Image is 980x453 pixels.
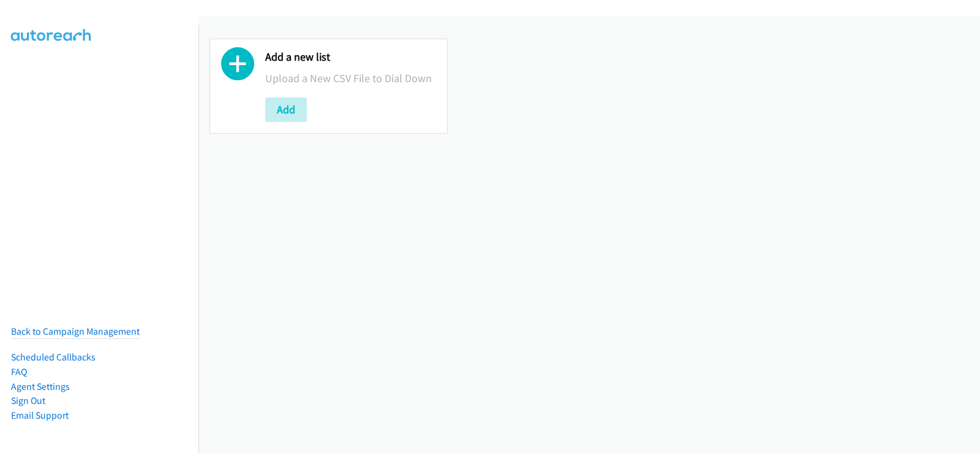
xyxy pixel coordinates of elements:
[265,97,307,122] button: Add
[11,351,96,363] a: Scheduled Callbacks
[11,381,70,392] a: Agent Settings
[11,366,27,378] a: FAQ
[265,70,436,86] p: Upload a New CSV File to Dial Down
[11,409,69,421] a: Email Support
[11,395,45,406] a: Sign Out
[265,50,436,64] h2: Add a new list
[11,325,140,337] a: Back to Campaign Management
